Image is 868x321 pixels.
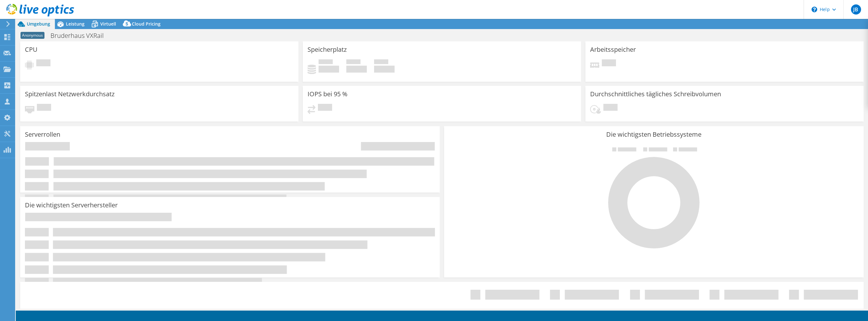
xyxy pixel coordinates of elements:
span: Ausstehend [603,104,618,112]
h1: Bruderhaus VXRail [48,32,114,39]
h3: Arbeitsspeicher [590,46,636,53]
svg: \n [812,7,817,12]
span: Virtuell [100,21,116,27]
span: JB [851,4,861,15]
span: Ausstehend [37,104,51,112]
span: Verfügbar [346,59,361,66]
h3: Die wichtigsten Betriebssysteme [449,131,859,138]
h3: IOPS bei 95 % [308,91,348,98]
h3: Durchschnittliches tägliches Schreibvolumen [590,91,721,98]
h3: Speicherplatz [308,46,347,53]
span: Leistung [66,21,85,27]
h3: CPU [25,46,38,53]
span: Belegt [319,59,333,66]
h4: 0 GiB [319,66,339,73]
h3: Spitzenlast Netzwerkdurchsatz [25,91,114,98]
span: Ausstehend [36,59,50,68]
span: Anonymous [21,32,44,39]
h4: 0 GiB [374,66,395,73]
span: Umgebung [27,21,50,27]
span: Ausstehend [318,104,332,112]
span: Ausstehend [602,59,616,68]
span: Insgesamt [374,59,388,66]
h3: Serverrollen [25,131,60,138]
h3: Die wichtigsten Serverhersteller [25,202,118,209]
h4: 0 GiB [346,66,367,73]
span: Cloud Pricing [132,21,161,27]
